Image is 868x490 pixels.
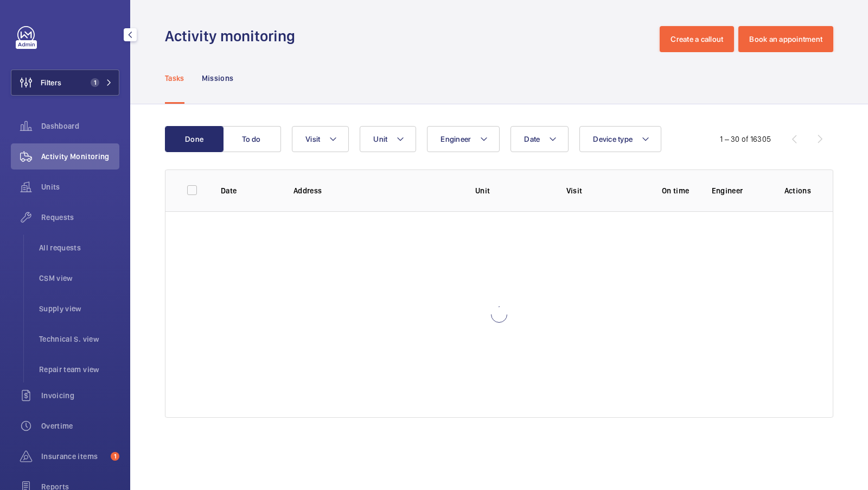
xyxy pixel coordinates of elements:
[39,273,119,284] span: CSM view
[41,77,61,88] span: Filters
[738,26,833,52] button: Book an appointment
[41,420,119,431] span: Overtime
[579,126,661,152] button: Device type
[510,126,569,152] button: Date
[221,185,276,196] p: Date
[222,126,281,152] button: To do
[593,135,633,143] span: Device type
[111,452,119,461] span: 1
[165,26,302,46] h1: Activity monitoring
[427,126,500,152] button: Engineer
[441,135,471,143] span: Engineer
[39,242,119,253] span: All requests
[712,185,767,196] p: Engineer
[41,451,106,462] span: Insurance items
[720,134,771,145] div: 1 – 30 of 16305
[165,126,224,152] button: Done
[566,185,640,196] p: Visit
[524,135,540,143] span: Date
[360,126,416,152] button: Unit
[41,121,119,131] span: Dashboard
[41,390,119,401] span: Invoicing
[373,135,387,143] span: Unit
[41,212,119,223] span: Requests
[41,181,119,192] span: Units
[657,185,694,196] p: On time
[41,151,119,162] span: Activity Monitoring
[202,73,234,84] p: Missions
[39,334,119,344] span: Technical S. view
[11,70,119,96] button: Filters1
[305,135,320,143] span: Visit
[39,364,119,375] span: Repair team view
[660,26,734,52] button: Create a callout
[39,303,119,314] span: Supply view
[475,185,549,196] p: Unit
[292,126,349,152] button: Visit
[165,73,184,84] p: Tasks
[91,78,99,87] span: 1
[784,185,811,196] p: Actions
[293,185,458,196] p: Address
